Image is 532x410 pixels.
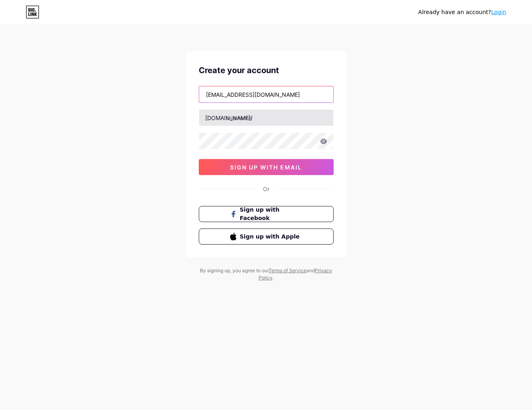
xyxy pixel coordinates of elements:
[199,86,333,102] input: Email
[491,9,506,15] a: Login
[198,267,334,281] div: By signing up, you agree to our and .
[269,267,306,273] a: Terms of Service
[418,8,506,16] div: Already have an account?
[199,206,334,222] button: Sign up with Facebook
[199,159,334,175] button: sign up with email
[205,114,253,122] div: [DOMAIN_NAME]/
[230,164,302,171] span: sign up with email
[263,185,269,193] div: Or
[240,206,302,222] span: Sign up with Facebook
[240,233,302,241] span: Sign up with Apple
[199,110,333,126] input: username
[199,228,334,245] button: Sign up with Apple
[199,64,334,76] div: Create your account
